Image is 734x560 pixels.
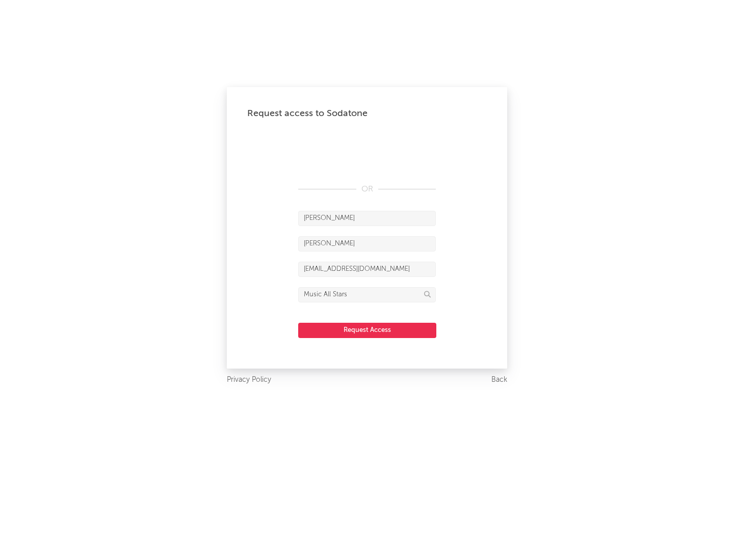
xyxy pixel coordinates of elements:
button: Request Access [298,323,436,338]
a: Privacy Policy [227,374,271,386]
input: Last Name [298,236,436,251]
div: Request access to Sodatone [247,107,487,120]
a: Back [491,374,507,386]
div: OR [298,183,436,195]
input: Division [298,287,436,302]
input: Email [298,262,436,277]
input: First Name [298,211,436,226]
